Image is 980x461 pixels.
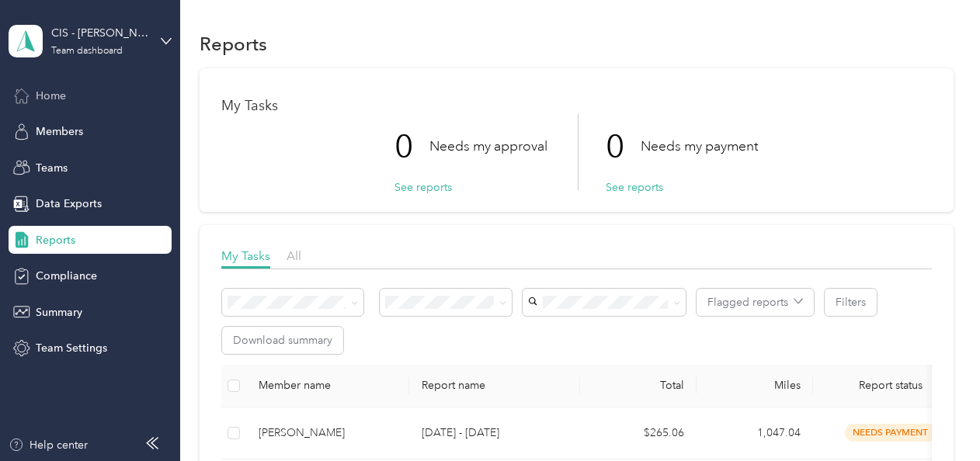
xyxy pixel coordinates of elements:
span: All [287,248,301,263]
span: Reports [36,232,75,248]
th: Report name [409,365,580,407]
button: Download summary [222,327,343,354]
button: Flagged reports [697,289,814,316]
td: 1,047.04 [697,407,813,459]
button: Help center [9,437,88,453]
span: Data Exports [36,196,102,212]
span: Team Settings [36,340,107,356]
button: Filters [825,289,877,316]
iframe: Everlance-gr Chat Button Frame [893,374,980,461]
span: Teams [36,160,68,176]
div: [PERSON_NAME] [259,425,397,442]
span: Members [36,123,83,140]
p: 0 [394,114,429,179]
div: CIS - [PERSON_NAME] Team [51,25,148,41]
span: Compliance [36,268,97,284]
span: Report status [825,379,956,392]
p: [DATE] - [DATE] [422,425,568,442]
h1: Reports [200,36,267,52]
div: Total [593,379,684,392]
span: My Tasks [221,248,270,263]
h1: My Tasks [221,98,932,114]
div: Team dashboard [51,47,123,56]
div: Miles [709,379,801,392]
th: Member name [246,365,409,407]
button: See reports [394,179,452,196]
span: Summary [36,304,82,321]
td: $265.06 [580,407,697,459]
span: needs payment [845,424,937,442]
p: Needs my approval [429,137,547,156]
div: Member name [259,379,397,392]
span: Home [36,88,66,104]
p: Needs my payment [641,137,758,156]
p: 0 [606,114,641,179]
button: See reports [606,179,663,196]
